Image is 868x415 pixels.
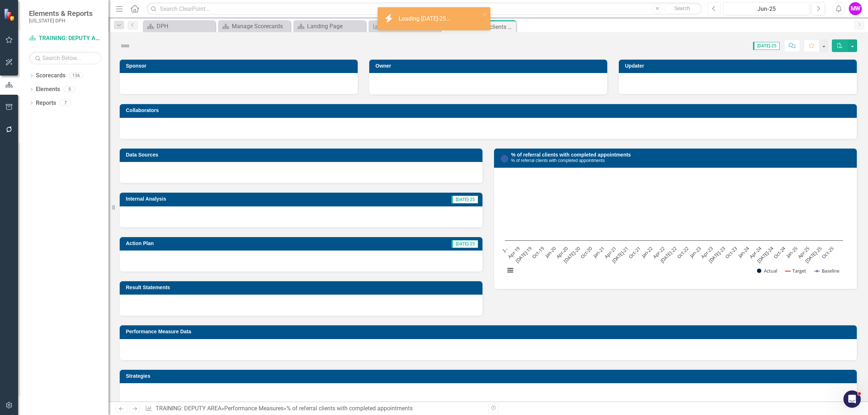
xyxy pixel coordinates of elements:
[610,245,630,264] text: [DATE]-21
[126,373,853,379] h3: Strategies
[814,268,840,274] button: Show Baseline
[29,9,93,18] span: Elements & Reports
[726,5,807,13] div: Jun-25
[511,152,631,158] a: % of referral clients with completed appointments
[603,245,617,260] text: Apr-21
[224,405,284,412] a: Performance Measures
[664,4,700,14] button: Search
[659,245,678,264] text: [DATE]-22
[64,86,75,93] div: 5
[555,245,569,260] text: Apr-20
[723,2,810,15] button: Jun-25
[736,245,750,259] text: Jan-24
[482,10,488,18] button: close
[675,5,690,11] span: Search
[748,245,763,260] text: Apr-24
[651,245,666,260] text: Apr-22
[220,22,289,31] a: Manage Scorecards
[772,245,787,260] text: Oct-24
[370,22,439,31] a: Manage Elements
[145,22,213,31] a: DPH
[531,245,545,260] text: Oct-19
[69,73,83,79] div: 136
[29,34,101,43] a: TRAINING: DEPUTY AREA
[60,100,71,106] div: 7
[126,108,853,113] h3: Collaborators
[29,52,101,64] input: Search Below...
[145,405,483,413] div: » »
[639,245,654,260] text: Jan-22
[500,154,509,163] img: No Information
[505,265,515,275] button: View chart menu, Chart
[796,245,811,260] text: Apr-25
[506,245,521,260] text: Apr-19
[501,245,509,253] text: J…
[286,405,413,412] div: % of referral clients with completed appointments
[29,18,93,23] small: [US_STATE] DPH
[295,22,364,31] a: Landing Page
[375,63,604,69] h3: Owner
[756,245,775,264] text: [DATE]-24
[126,285,479,290] h3: Result Statements
[625,63,853,69] h3: Updater
[501,173,850,282] div: Chart. Highcharts interactive chart.
[676,245,690,260] text: Oct-22
[785,268,807,274] button: Show Target
[156,405,221,412] a: TRAINING: DEPUTY AREA
[232,22,289,31] div: Manage Scorecards
[700,245,714,260] text: Apr-23
[119,40,131,52] img: Not Defined
[157,22,213,31] div: DPH
[804,245,823,264] text: [DATE]-25
[707,245,726,264] text: [DATE]-23
[849,2,862,15] button: MW
[126,152,479,158] h3: Data Sources
[821,245,835,260] text: Oct-25
[543,245,557,260] text: Jan-20
[688,245,702,260] text: Jan-23
[724,245,738,260] text: Oct-23
[399,15,452,23] div: Loading [DATE]-25...
[126,329,853,334] h3: Performance Measure Data
[784,245,799,260] text: Jan-25
[591,245,606,260] text: Jan-21
[562,245,582,264] text: [DATE]-20
[36,99,56,107] a: Reports
[757,268,777,274] button: Show Actual
[126,63,354,69] h3: Sponsor
[36,85,60,94] a: Elements
[753,42,780,50] span: [DATE]-25
[501,173,847,282] svg: Interactive chart
[146,3,702,15] input: Search ClearPoint...
[514,245,533,264] text: [DATE]-19
[451,196,478,204] span: [DATE]-25
[511,158,605,163] small: % of referral clients with completed appointments
[307,22,364,31] div: Landing Page
[451,240,478,248] span: [DATE]-25
[579,245,593,260] text: Oct-20
[126,196,336,202] h3: Internal Analysis
[3,8,17,21] img: ClearPoint Strategy
[126,241,303,246] h3: Action Plan
[843,390,861,408] iframe: Intercom live chat
[627,245,642,260] text: Oct-21
[36,72,65,80] a: Scorecards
